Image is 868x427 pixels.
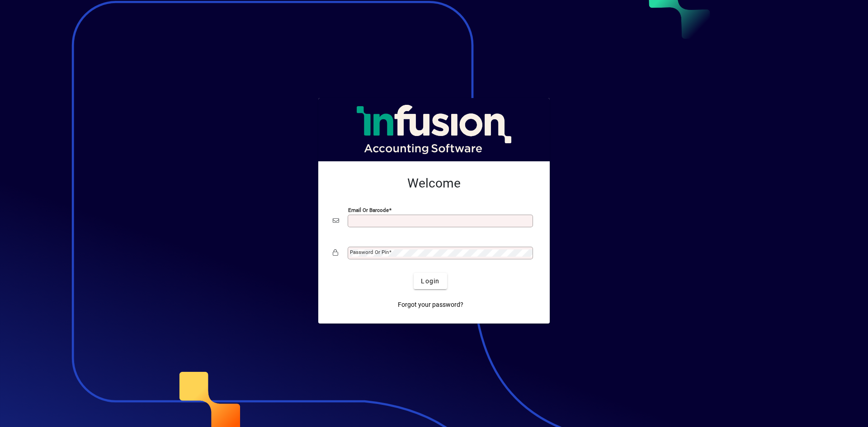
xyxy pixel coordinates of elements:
[333,176,535,191] h2: Welcome
[350,249,389,255] mat-label: Password or Pin
[394,296,467,313] a: Forgot your password?
[414,273,447,289] button: Login
[398,300,463,310] span: Forgot your password?
[348,207,389,213] mat-label: Email or Barcode
[421,277,439,286] span: Login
